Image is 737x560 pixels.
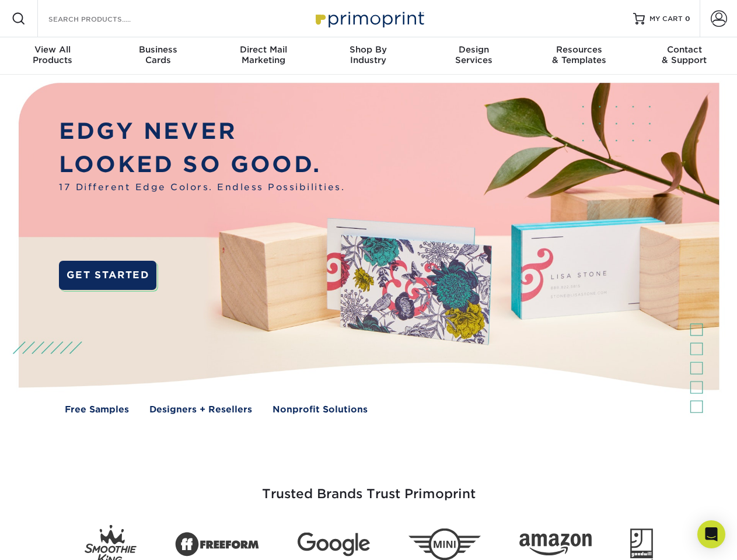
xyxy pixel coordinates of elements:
span: Design [421,44,526,55]
a: DesignServices [421,37,526,75]
a: Resources& Templates [526,37,631,75]
a: Shop ByIndustry [316,37,421,75]
span: 17 Different Edge Colors. Endless Possibilities. [59,181,345,194]
div: & Support [632,44,737,65]
h3: Trusted Brands Trust Primoprint [27,459,710,516]
a: Contact& Support [632,37,737,75]
div: Open Intercom Messenger [697,520,725,548]
span: Direct Mail [211,44,316,55]
a: GET STARTED [59,261,156,290]
div: Marketing [211,44,316,65]
span: Resources [526,44,631,55]
a: Designers + Resellers [149,403,252,416]
span: Contact [632,44,737,55]
a: Nonprofit Solutions [273,403,368,416]
div: Services [421,44,526,65]
img: Goodwill [630,528,653,560]
span: MY CART [649,14,683,24]
a: BusinessCards [105,37,210,75]
img: Amazon [519,534,592,556]
span: 0 [685,15,690,23]
img: Primoprint [310,6,427,31]
p: EDGY NEVER [59,115,345,148]
img: Google [298,533,370,556]
a: Direct MailMarketing [211,37,316,75]
div: Industry [316,44,421,65]
div: & Templates [526,44,631,65]
span: Business [105,44,210,55]
p: LOOKED SO GOOD. [59,148,345,181]
input: SEARCH PRODUCTS..... [47,12,161,26]
a: Free Samples [65,403,129,416]
div: Cards [105,44,210,65]
span: Shop By [316,44,421,55]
